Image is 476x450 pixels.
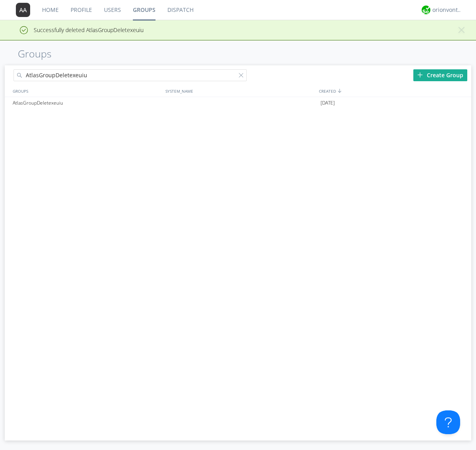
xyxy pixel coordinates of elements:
div: orionvontas+atlas+automation+org2 [432,6,462,14]
div: SYSTEM_NAME [163,85,317,97]
iframe: Toggle Customer Support [436,410,460,434]
img: 29d36aed6fa347d5a1537e7736e6aa13 [422,6,430,14]
div: GROUPS [11,85,161,97]
input: Search groups [13,69,247,81]
div: CREATED [317,85,471,97]
img: plus.svg [417,72,423,78]
span: [DATE] [321,97,335,109]
div: Create Group [413,69,467,81]
span: Successfully deleted AtlasGroupDeletexeuiu [6,26,144,34]
img: 373638.png [16,3,30,17]
a: AtlasGroupDeletexeuiu[DATE] [5,97,471,109]
div: AtlasGroupDeletexeuiu [11,97,163,109]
